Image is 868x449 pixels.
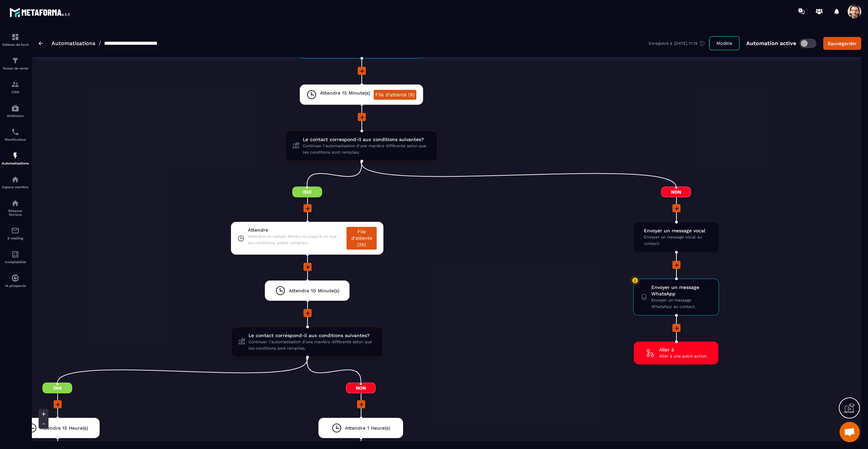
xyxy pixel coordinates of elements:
[303,136,430,143] span: Le contact correspond-il aux conditions suivantes?
[651,297,712,310] span: Envoyer un message WhatsApp au contact.
[292,187,322,197] span: Oui
[2,114,29,118] p: Webinaire
[659,353,707,359] span: Aller à une autre action.
[2,99,29,123] a: automationsautomationsWebinaire
[840,422,860,442] a: Open chat
[11,152,19,160] img: automations
[2,90,29,94] p: CRM
[674,41,697,46] p: [DATE] 11:19
[11,227,19,235] img: email
[303,143,430,156] span: Continuer l'automatisation d'une manière différente selon que les conditions sont remplies.
[644,234,712,247] span: Envoyer un message vocal au contact.
[2,66,29,70] p: Tunnel de vente
[659,347,707,353] span: Aller à
[661,187,691,197] span: Non
[320,90,370,96] span: Attendre 15 Minute(s)
[11,104,19,112] img: automations
[644,228,712,234] span: Envoyer un message vocal
[651,284,712,297] span: Envoyer un message WhatsApp
[289,288,339,294] span: Attendre 10 Minute(s)
[2,75,29,99] a: formationformationCRM
[2,284,29,288] p: IA prospects
[2,209,29,216] p: Réseaux Sociaux
[11,199,19,207] img: social-network
[828,40,857,47] div: Sauvegarder
[249,339,376,352] span: Continuer l'automatisation d'une manière différente selon que les conditions sont remplies.
[40,425,88,431] span: Attendre 15 Heure(s)
[709,36,739,50] button: Modèle
[2,185,29,189] p: Espace membre
[2,43,29,46] p: Tableau de bord
[823,37,861,50] button: Sauvegarder
[2,194,29,221] a: social-networksocial-networkRéseaux Sociaux
[11,250,19,258] img: accountant
[9,6,71,18] img: logo
[99,40,101,46] span: /
[11,80,19,89] img: formation
[346,383,376,393] span: Non
[2,147,29,170] a: automationsautomationsAutomatisations
[11,33,19,41] img: formation
[42,383,72,393] span: Oui
[2,170,29,194] a: automationsautomationsEspace membre
[345,425,390,431] span: Attendre 1 Heure(s)
[2,236,29,240] p: E-mailing
[2,221,29,245] a: emailemailE-mailing
[11,128,19,136] img: scheduler
[2,52,29,75] a: formationformationTunnel de vente
[11,274,19,282] img: automations
[2,161,29,165] p: Automatisations
[2,138,29,141] p: Planificateur
[2,260,29,264] p: Comptabilité
[374,90,416,100] a: File d'attente (9)
[249,332,376,339] span: Le contact correspond-il aux conditions suivantes?
[248,227,343,233] span: Attendre
[2,28,29,52] a: formationformationTableau de bord
[11,57,19,65] img: formation
[2,123,29,147] a: schedulerschedulerPlanificateur
[39,41,43,45] img: arrow
[649,40,709,46] div: Enregistré à
[2,245,29,269] a: accountantaccountantComptabilité
[347,227,377,250] a: File d'attente (26)
[11,175,19,183] img: automations
[746,40,796,46] p: Automation active
[248,233,343,246] span: Attendre un certain temps ou jusqu'à ce que les conditions soient remplies.
[52,40,95,46] a: Automatisations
